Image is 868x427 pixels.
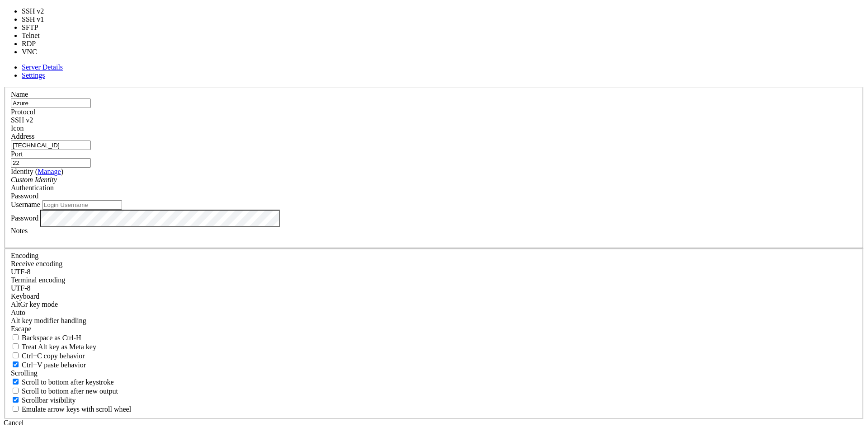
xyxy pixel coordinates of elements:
[11,378,114,386] label: Whether to scroll to the bottom on any keystroke.
[22,361,86,369] span: Ctrl+V paste behavior
[11,252,38,259] label: Encoding
[11,260,62,267] label: Set the expected encoding for data received from the host. If the encodings do not match, visual ...
[38,168,61,175] a: Manage
[11,352,85,360] label: Ctrl-C copies if true, send ^C to host if false. Ctrl-Shift-C sends ^C to host if true, copies if...
[11,90,28,98] label: Name
[11,268,31,276] span: UTF-8
[11,284,857,292] div: UTF-8
[13,343,19,349] input: Treat Alt key as Meta key
[22,48,55,56] li: VNC
[11,124,24,132] label: Icon
[11,387,118,395] label: Scroll to bottom after new output.
[11,184,54,192] label: Authentication
[11,325,857,333] div: Escape
[22,71,45,79] a: Settings
[11,116,33,124] span: SSH v2
[22,7,55,15] li: SSH v2
[11,309,25,316] span: Auto
[22,405,131,413] span: Emulate arrow keys with scroll wheel
[11,141,91,150] input: Host Name or IP
[11,334,81,342] label: If true, the backspace should send BS ('\x08', aka ^H). Otherwise the backspace key should send '...
[11,405,131,413] label: When using the alternative screen buffer, and DECCKM (Application Cursor Keys) is active, mouse w...
[42,200,122,210] input: Login Username
[11,214,38,221] label: Password
[11,325,31,333] span: Escape
[11,150,23,158] label: Port
[22,343,96,351] span: Treat Alt key as Meta key
[11,309,857,317] div: Auto
[13,352,19,358] input: Ctrl+C copy behavior
[11,192,38,200] span: Password
[13,406,19,412] input: Emulate arrow keys with scroll wheel
[22,15,55,23] li: SSH v1
[35,168,63,175] span: ( )
[22,40,55,48] li: RDP
[11,317,86,324] label: Controls how the Alt key is handled. Escape: Send an ESC prefix. 8-Bit: Add 128 to the typed char...
[22,378,114,386] span: Scroll to bottom after keystroke
[13,379,19,385] input: Scroll to bottom after keystroke
[13,397,19,403] input: Scrollbar visibility
[11,369,38,377] label: Scrolling
[11,176,857,184] div: Custom Identity
[11,108,35,116] label: Protocol
[11,343,96,351] label: Whether the Alt key acts as a Meta key or as a distinct Alt key.
[11,268,857,276] div: UTF-8
[11,201,40,208] label: Username
[22,23,55,32] li: SFTP
[11,99,91,108] input: Server Name
[11,192,857,200] div: Password
[22,334,81,342] span: Backspace as Ctrl-H
[11,361,86,369] label: Ctrl+V pastes if true, sends ^V to host if false. Ctrl+Shift+V sends ^V to host if true, pastes i...
[11,396,76,404] label: The vertical scrollbar mode.
[13,388,19,394] input: Scroll to bottom after new output
[22,387,118,395] span: Scroll to bottom after new output
[11,132,34,140] label: Address
[22,32,55,40] li: Telnet
[22,352,85,360] span: Ctrl+C copy behavior
[11,116,857,124] div: SSH v2
[22,63,63,71] a: Server Details
[11,158,91,168] input: Port Number
[22,396,76,404] span: Scrollbar visibility
[11,276,65,284] label: The default terminal encoding. ISO-2022 enables character map translations (like graphics maps). ...
[13,361,19,367] input: Ctrl+V paste behavior
[11,284,31,292] span: UTF-8
[11,227,28,235] label: Notes
[11,300,58,308] label: Set the expected encoding for data received from the host. If the encodings do not match, visual ...
[4,419,864,427] div: Cancel
[13,334,19,340] input: Backspace as Ctrl-H
[11,292,39,300] label: Keyboard
[11,176,57,183] i: Custom Identity
[11,168,63,175] label: Identity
